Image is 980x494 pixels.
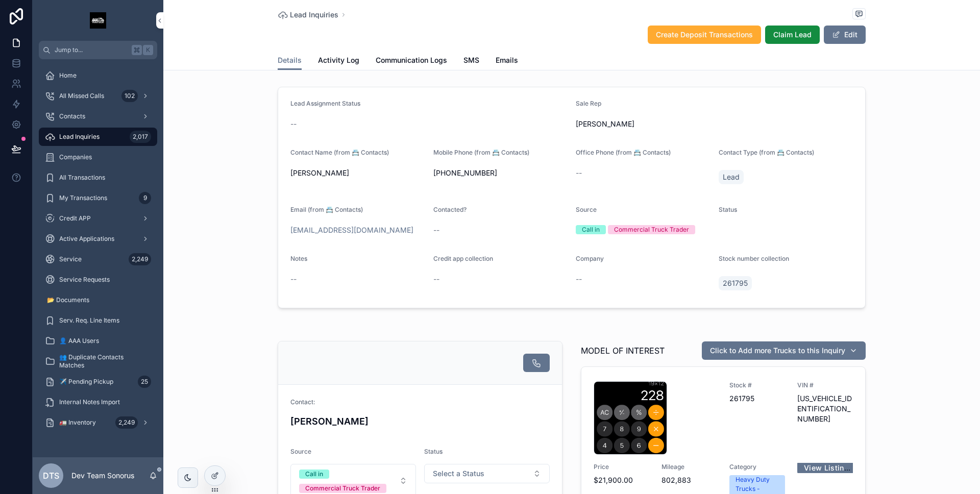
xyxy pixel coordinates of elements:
[278,51,302,70] a: Details
[376,51,447,71] a: Communication Logs
[729,393,785,404] span: 261795
[59,337,99,345] span: 👤 AAA Users
[47,296,89,304] span: 📂 Documents
[59,174,105,182] span: All Transactions
[59,353,147,369] span: 👥 Duplicate Contacts Matches
[59,133,100,141] span: Lead Inquiries
[723,278,748,288] span: 261795
[433,168,568,178] span: [PHONE_NUMBER]
[55,46,128,54] span: Jump to...
[581,344,665,357] span: MODEL OF INTEREST
[719,149,814,156] span: Contact Type (from 📇 Contacts)
[318,51,359,71] a: Activity Log
[39,352,157,370] a: 👥 Duplicate Contacts Matches
[278,10,338,20] a: Lead Inquiries
[121,90,138,102] div: 102
[39,270,157,289] a: Service Requests
[39,250,157,268] a: Service2,249
[290,206,363,213] span: Email (from 📇 Contacts)
[594,463,649,471] span: Price
[290,100,360,107] span: Lead Assignment Status
[576,255,604,262] span: Company
[130,131,151,143] div: 2,017
[290,119,297,129] span: --
[39,291,157,309] a: 📂 Documents
[496,51,518,71] a: Emails
[39,230,157,248] a: Active Applications
[719,255,789,262] span: Stock number collection
[290,398,315,406] span: Contact:
[290,448,311,455] span: Source
[656,30,753,40] span: Create Deposit Transactions
[290,274,297,284] span: --
[39,413,157,432] a: 🚛 Inventory2,249
[59,255,82,263] span: Service
[290,225,413,235] a: [EMAIL_ADDRESS][DOMAIN_NAME]
[648,26,761,44] button: Create Deposit Transactions
[729,381,785,389] span: Stock #
[299,483,386,493] button: Unselect COMMERCIAL_TRUCK_TRADER
[376,55,447,65] span: Communication Logs
[661,475,717,485] span: 802,883
[702,341,866,360] button: Click to Add more Trucks to this Inquiry
[576,168,582,178] span: --
[305,484,380,493] div: Commercial Truck Trader
[39,148,157,166] a: Companies
[39,373,157,391] a: ✈️ Pending Pickup25
[59,92,104,100] span: All Missed Calls
[710,345,845,356] span: Click to Add more Trucks to this Inquiry
[576,100,601,107] span: Sale Rep
[278,55,302,65] span: Details
[39,41,157,59] button: Jump to...K
[824,26,866,44] button: Edit
[59,235,114,243] span: Active Applications
[144,46,152,54] span: K
[424,448,443,455] span: Status
[576,119,634,129] span: [PERSON_NAME]
[433,255,493,262] span: Credit app collection
[39,393,157,411] a: Internal Notes Import
[765,26,820,44] button: Claim Lead
[424,464,550,483] button: Select Button
[290,414,550,428] h4: [PERSON_NAME]
[496,55,518,65] span: Emails
[594,475,649,485] span: $21,900.00
[138,376,151,388] div: 25
[39,209,157,228] a: Credit APP
[290,168,425,178] span: [PERSON_NAME]
[729,463,785,471] span: Category
[576,274,582,284] span: --
[71,471,134,481] p: Dev Team Sonorus
[463,55,479,65] span: SMS
[39,87,157,105] a: All Missed Calls102
[39,128,157,146] a: Lead Inquiries2,017
[33,59,163,445] div: scrollable content
[773,30,812,40] span: Claim Lead
[433,206,467,213] span: Contacted?
[719,276,752,290] a: 261795
[59,214,91,223] span: Credit APP
[433,274,439,284] span: --
[290,10,338,20] span: Lead Inquiries
[582,225,600,234] div: Call in
[433,468,484,479] span: Select a Status
[719,206,737,213] span: Status
[661,463,717,471] span: Mileage
[723,172,740,182] span: Lead
[39,66,157,85] a: Home
[576,149,671,156] span: Office Phone (from 📇 Contacts)
[39,168,157,187] a: All Transactions
[59,378,113,386] span: ✈️ Pending Pickup
[433,225,439,235] span: --
[797,393,853,424] span: [US_VEHICLE_IDENTIFICATION_NUMBER]
[59,316,119,325] span: Serv. Req. Line Items
[797,460,855,476] a: View Listing
[290,255,307,262] span: Notes
[59,276,110,284] span: Service Requests
[59,194,107,202] span: My Transactions
[59,418,96,427] span: 🚛 Inventory
[129,253,151,265] div: 2,249
[59,71,77,80] span: Home
[115,416,138,429] div: 2,249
